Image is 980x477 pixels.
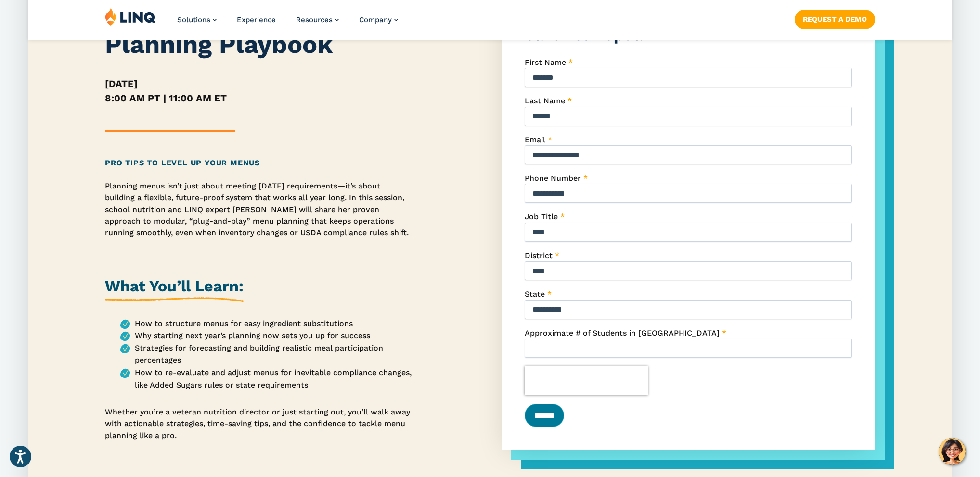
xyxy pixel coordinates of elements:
span: District [525,251,553,260]
span: Company [359,15,392,24]
span: First Name [525,58,566,67]
span: Phone Number [525,174,581,183]
li: Why starting next year’s planning now sets you up for success [120,329,413,342]
h1: Webinar: The Menu Planning Playbook [105,1,413,59]
li: How to re-evaluate and adjust menus for inevitable compliance changes, like Added Sugars rules or... [120,366,413,391]
p: Whether you’re a veteran nutrition director or just starting out, you’ll walk away with actionabl... [105,406,413,441]
a: Experience [237,15,276,24]
a: Request a Demo [795,10,875,29]
li: How to structure menus for easy ingredient substitutions [120,317,413,330]
h5: [DATE] [105,76,413,91]
img: LINQ | K‑12 Software [105,8,156,26]
li: Strategies for forecasting and building realistic meal participation percentages [120,342,413,366]
span: Approximate # of Students in [GEOGRAPHIC_DATA] [525,328,720,338]
a: Solutions [177,15,217,24]
span: Resources [296,15,333,24]
a: Resources [296,15,339,24]
span: Email [525,135,545,144]
button: Hello, have a question? Let’s chat. [939,438,966,465]
span: Last Name [525,96,565,105]
h5: 8:00 AM PT | 11:00 AM ET [105,91,413,105]
span: Solutions [177,15,210,24]
iframe: reCAPTCHA [525,366,648,395]
span: State [525,289,545,299]
nav: Primary Navigation [177,8,398,39]
nav: Button Navigation [795,8,875,29]
a: Company [359,15,398,24]
h2: Pro Tips to Level Up Your Menus [105,157,413,169]
span: Job Title [525,212,558,221]
p: Planning menus isn’t just about meeting [DATE] requirements—it’s about building a flexible, futur... [105,180,413,239]
h2: What You’ll Learn: [105,276,244,302]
